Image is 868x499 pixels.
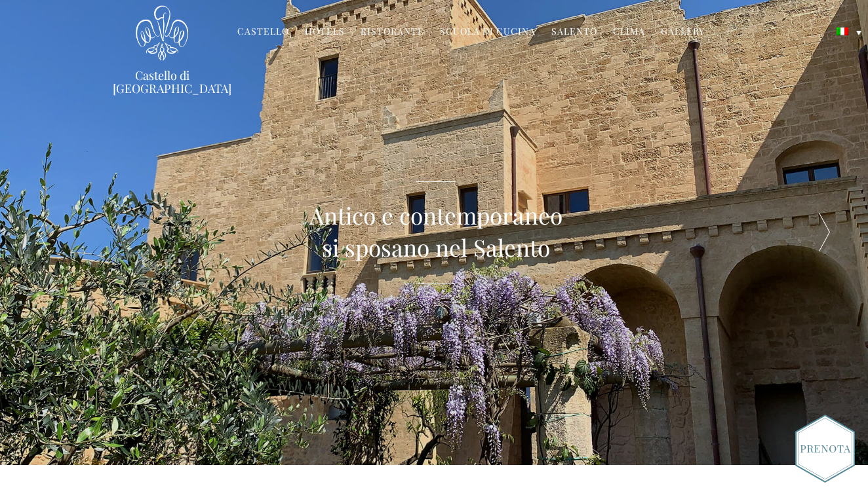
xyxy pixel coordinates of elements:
a: Clima [613,25,645,40]
a: Scuola di Cucina [440,25,536,40]
img: Book_Button_Italian.png [795,415,855,483]
a: Hotels [305,25,345,40]
img: Italiano [837,28,848,35]
a: Gallery [661,25,705,40]
img: Castello di Ugento [136,5,188,61]
a: Castello [237,25,289,40]
h2: Antico e contemporaneo si sposano nel Salento [309,199,562,264]
a: Castello di [GEOGRAPHIC_DATA] [113,69,211,95]
a: Salento [551,25,597,40]
a: Ristorante [361,25,424,40]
